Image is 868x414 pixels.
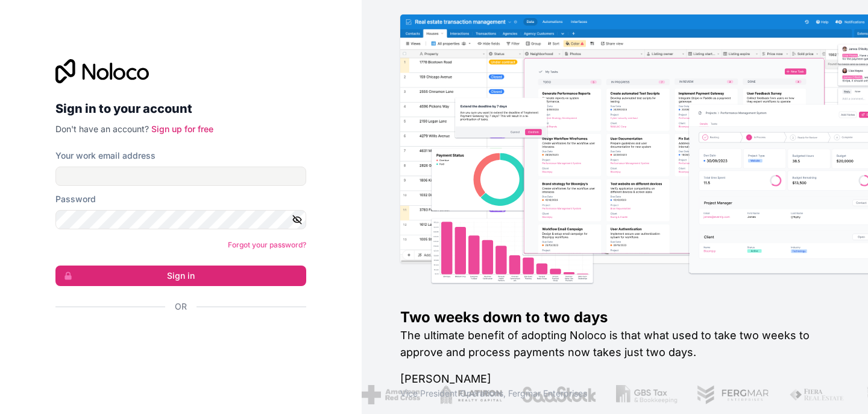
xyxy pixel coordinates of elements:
[55,210,306,229] input: Password
[400,387,829,400] h1: Vice President Operations , Fergmar Enterprises
[55,193,96,205] label: Password
[400,371,829,387] h1: [PERSON_NAME]
[228,240,306,249] a: Forgot your password?
[400,327,829,361] h2: The ultimate benefit of adopting Noloco is that what used to take two weeks to approve and proces...
[55,124,149,134] span: Don't have an account?
[55,266,306,286] button: Sign in
[400,308,829,327] h1: Two weeks down to two days
[55,98,306,119] h2: Sign in to your account
[175,301,187,313] span: Or
[151,124,213,134] a: Sign up for free
[55,150,156,162] label: Your work email address
[362,385,420,404] img: /assets/american-red-cross-BAupjrZR.png
[55,167,306,186] input: Email address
